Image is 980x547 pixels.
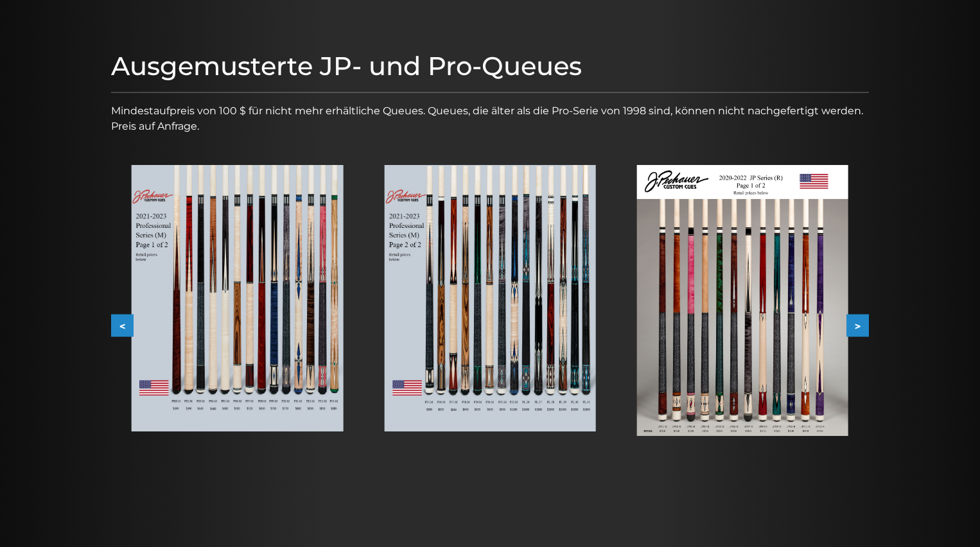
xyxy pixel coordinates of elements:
button: > [846,315,869,337]
font: < [119,320,125,333]
button: < [111,315,134,337]
font: Mindestaufpreis von 100 $ für nicht mehr erhältliche Queues. Queues, die älter als die Pro-Serie ... [111,105,863,132]
font: > [855,320,861,333]
div: Karussell-Navigation [111,315,869,337]
font: Ausgemusterte JP- und Pro-Queues [111,50,582,82]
